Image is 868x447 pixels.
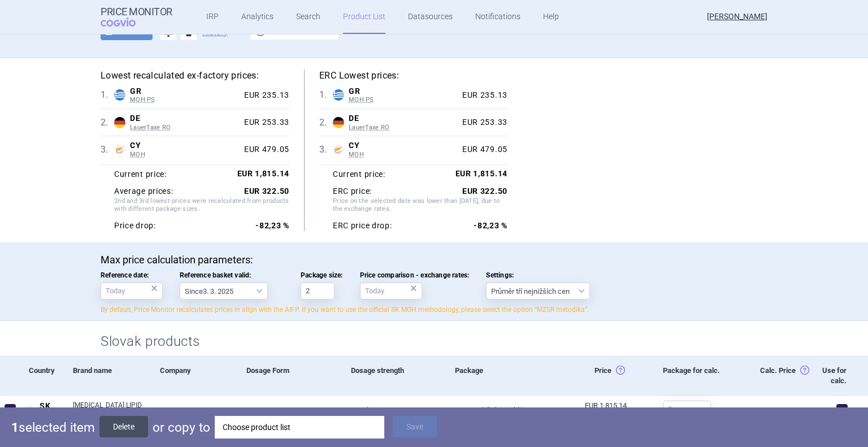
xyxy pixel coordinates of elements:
[342,396,446,424] a: 20 ml
[462,186,507,196] strong: EUR 322.50
[101,6,172,28] a: Price MonitorCOGVIO
[114,197,289,215] span: 2nd and 3rd lowest prices were recalculated from products with different package sizes.
[474,221,507,230] strong: -82,23 %
[151,282,158,294] div: ×
[114,186,173,197] strong: Average prices:
[151,355,238,396] div: Company
[99,416,148,437] button: Delete
[240,90,289,101] div: EUR 235.13
[130,114,240,124] span: DE
[40,401,64,411] span: SK
[333,197,507,215] span: Price on the selected date was lower than [DATE], due to the exchange rates.
[333,170,385,179] strong: Current price:
[101,18,151,27] span: COGVIO
[101,6,172,18] strong: Price Monitor
[130,96,240,104] span: MOH PS
[64,355,151,396] div: Brand name
[333,144,344,155] img: Cyprus
[114,170,167,179] strong: Current price:
[20,399,64,419] a: SKSKUUC-LP A
[333,117,344,128] img: Germany
[130,141,240,151] span: CY
[101,271,163,279] span: Reference date:
[73,400,151,420] a: [MEDICAL_DATA] LIPID COMPLEX
[349,141,458,151] span: CY
[410,282,417,294] div: ×
[458,90,507,101] div: EUR 235.13
[349,86,458,97] span: GR
[319,88,333,102] span: 1 .
[114,221,156,231] strong: Price drop:
[458,145,507,155] div: EUR 479.05
[24,405,35,416] img: Slovakia
[215,416,384,439] div: Choose product list
[458,118,507,128] div: EUR 253.33
[559,401,627,421] abbr: Ex-Factory bez DPH zo zdroja
[202,28,228,36] button: History
[114,144,125,155] img: Cyprus
[101,143,114,157] span: 3 .
[333,186,372,197] strong: ERC price:
[130,86,240,97] span: GR
[349,114,458,124] span: DE
[550,355,654,396] div: Price
[342,355,446,396] div: Dosage strength
[180,283,268,300] select: Reference basket valid:
[723,355,810,396] div: Calc. Price
[333,221,392,231] strong: ERC price drop:
[237,169,289,178] strong: EUR 1,815.14
[559,401,627,411] div: EUR 1,815.14
[101,254,767,266] p: Max price calculation parameters:
[240,145,289,155] div: EUR 479.05
[223,416,376,439] div: Choose product list
[349,151,458,159] span: MOH
[446,396,550,424] a: 10x20 ml (liek.inj.skl.)
[114,117,125,128] img: Germany
[101,305,767,315] p: By default, Price Monitor recalculates prices in align with the AIFP. If you want to use the offi...
[240,118,289,128] div: EUR 253.33
[301,283,335,300] input: Package size:
[238,355,342,396] div: Dosage Form
[101,116,114,129] span: 2 .
[151,396,238,424] a: TEVA PHARMACEUTICALS SLOVAKIA S.R.O.
[301,271,343,279] span: Package size:
[255,221,289,230] strong: -82,23 %
[101,283,163,300] input: Reference date:×
[360,283,422,300] input: Price comparison - exchange rates:×
[11,420,19,435] strong: 1
[153,416,210,439] p: or copy to
[101,70,289,82] h5: Lowest recalculated ex-factory prices:
[11,416,95,439] p: selected item
[455,169,507,178] strong: EUR 1,815.14
[114,89,125,101] img: Greece
[393,416,437,437] button: Save
[349,124,458,132] span: LauerTaxe RO
[319,116,333,129] span: 2 .
[130,124,240,132] span: LauerTaxe RO
[663,401,711,418] input: 2
[101,332,767,351] h2: Slovak products
[809,355,852,396] div: Use for calc.
[360,271,470,279] span: Price comparison - exchange rates:
[446,355,550,396] div: Package
[319,70,507,82] h5: ERC Lowest prices:
[654,355,722,396] div: Package for calc.
[101,88,114,102] span: 1 .
[333,89,344,101] img: Greece
[486,271,590,279] span: Settings:
[486,283,590,300] select: Settings:
[20,355,64,396] div: Country
[244,186,289,196] strong: EUR 322.50
[319,143,333,157] span: 3 .
[180,271,284,279] span: Reference basket valid:
[349,96,458,104] span: MOH PS
[130,151,240,159] span: MOH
